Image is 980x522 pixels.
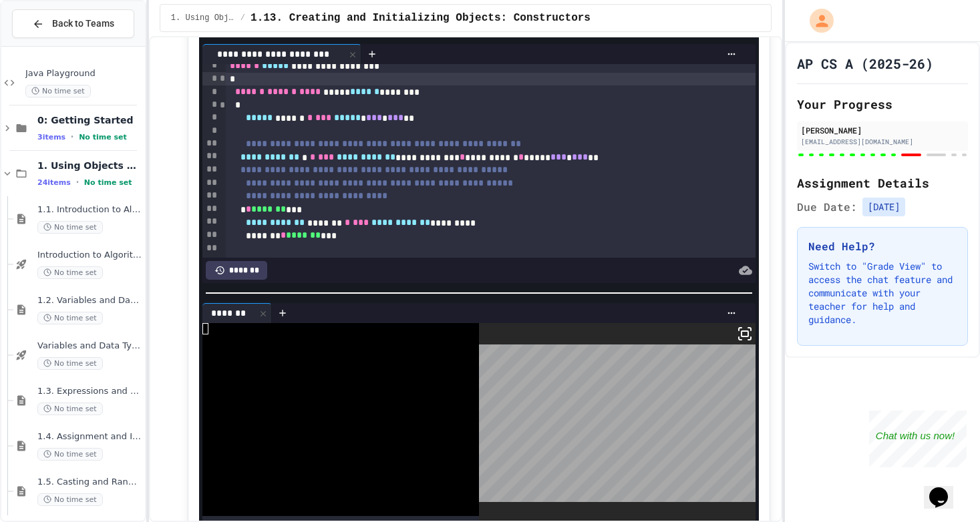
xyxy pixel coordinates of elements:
[71,132,73,142] span: •
[240,13,245,23] span: /
[808,238,957,254] h3: Need Help?
[37,221,103,234] span: No time set
[37,340,142,352] span: Variables and Data Types - Quiz
[79,133,127,142] span: No time set
[171,13,235,23] span: 1. Using Objects and Methods
[37,204,142,216] span: 1.1. Introduction to Algorithms, Programming, and Compilers
[37,250,142,261] span: Introduction to Algorithms, Programming, and Compilers
[37,477,142,488] span: 1.5. Casting and Ranges of Values
[37,133,65,142] span: 3 items
[801,124,964,136] div: [PERSON_NAME]
[76,177,79,188] span: •
[797,95,968,113] h2: Your Progress
[37,178,71,187] span: 24 items
[796,5,837,36] div: My Account
[869,411,967,467] iframe: chat widget
[37,403,103,415] span: No time set
[37,160,142,172] span: 1. Using Objects and Methods
[37,386,142,397] span: 1.3. Expressions and Output
[37,266,103,279] span: No time set
[37,493,103,506] span: No time set
[797,54,933,73] h1: AP CS A (2025-26)
[25,85,91,97] span: No time set
[862,198,905,216] span: [DATE]
[37,114,142,126] span: 0: Getting Started
[37,448,103,461] span: No time set
[84,178,132,187] span: No time set
[801,137,964,147] div: [EMAIL_ADDRESS][DOMAIN_NAME]
[25,68,142,79] span: Java Playground
[37,295,142,306] span: 1.2. Variables and Data Types
[797,174,968,192] h2: Assignment Details
[37,431,142,443] span: 1.4. Assignment and Input
[12,9,134,38] button: Back to Teams
[924,469,967,509] iframe: chat widget
[251,10,591,26] span: 1.13. Creating and Initializing Objects: Constructors
[808,260,957,326] p: Switch to "Grade View" to access the chat feature and communicate with your teacher for help and ...
[37,357,103,370] span: No time set
[52,17,114,31] span: Back to Teams
[797,199,857,215] span: Due Date:
[37,312,103,324] span: No time set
